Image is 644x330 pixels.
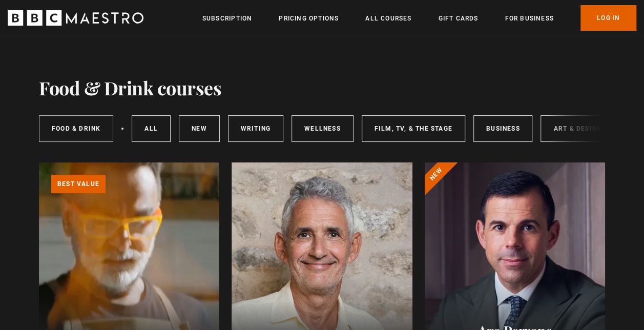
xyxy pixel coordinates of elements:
[279,13,339,24] a: Pricing Options
[179,115,220,142] a: New
[132,115,171,142] a: All
[202,5,636,31] nav: Primary
[202,13,252,24] a: Subscription
[505,13,553,24] a: For business
[39,77,221,98] h1: Food & Drink courses
[438,13,478,24] a: Gift Cards
[51,175,106,193] p: Best value
[292,115,354,142] a: Wellness
[365,13,411,24] a: All Courses
[8,10,143,26] svg: BBC Maestro
[362,115,465,142] a: Film, TV, & The Stage
[39,115,113,142] a: Food & Drink
[228,115,283,142] a: Writing
[580,5,636,31] a: Log In
[473,115,533,142] a: Business
[541,115,614,142] a: Art & Design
